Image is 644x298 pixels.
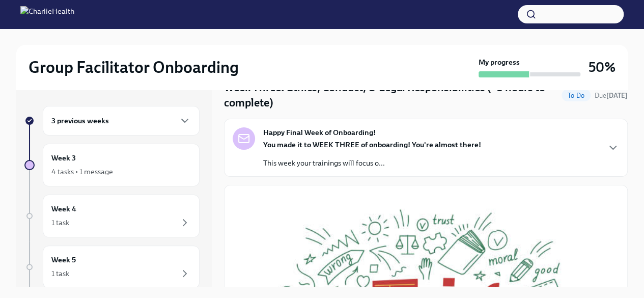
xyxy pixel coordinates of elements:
h3: 50% [589,58,615,76]
div: 4 tasks • 1 message [51,167,113,177]
strong: [DATE] [606,92,628,99]
div: 1 task [51,268,69,279]
h6: Week 4 [51,203,76,214]
p: This week your trainings will focus o... [263,158,481,168]
a: Week 41 task [24,195,200,237]
strong: My progress [479,57,520,67]
span: Due [595,92,628,99]
span: October 14th, 2025 10:00 [595,91,628,100]
strong: Happy Final Week of Onboarding! [263,127,376,138]
div: 3 previous weeks [43,106,200,136]
h2: Group Facilitator Onboarding [29,57,239,77]
img: CharlieHealth [20,6,74,22]
h6: 3 previous weeks [51,115,109,126]
h4: Week Three: Ethics, Conduct, & Legal Responsibilities (~5 hours to complete) [224,80,557,111]
span: To Do [562,92,591,99]
strong: You made it to WEEK THREE of onboarding! You're almost there! [263,140,481,149]
h6: Week 5 [51,254,76,265]
a: Week 34 tasks • 1 message [24,144,200,186]
a: Week 51 task [24,246,200,288]
h6: Week 3 [51,152,76,164]
div: 1 task [51,218,69,228]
